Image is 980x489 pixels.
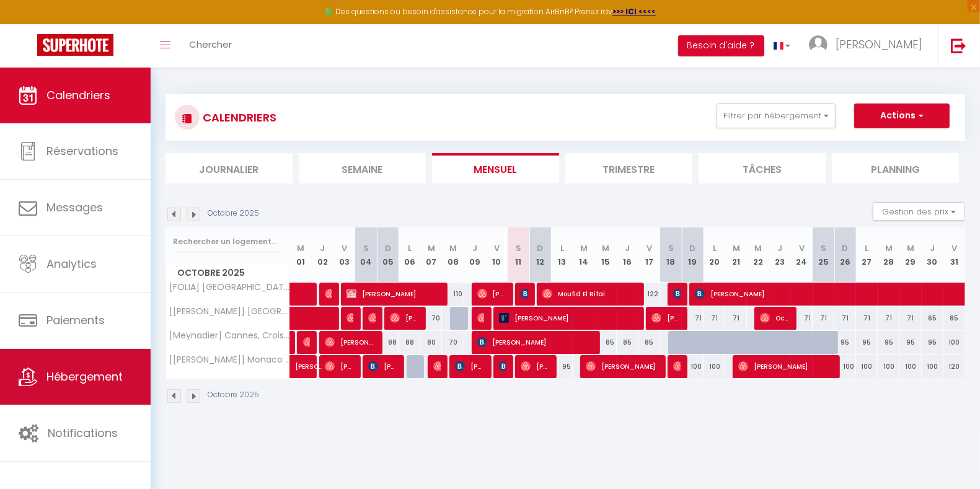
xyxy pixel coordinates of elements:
th: 30 [922,227,943,283]
button: Besoin d'aide ? [678,35,764,56]
abbr: M [907,242,914,254]
div: 95 [899,331,921,354]
span: [PERSON_NAME] [325,282,332,306]
th: 05 [377,227,399,283]
div: 85 [943,307,965,330]
th: 06 [399,227,420,283]
div: 80 [420,331,442,354]
abbr: S [668,242,674,254]
div: 122 [638,283,660,306]
th: 25 [813,227,834,283]
span: Octobre 2025 [166,264,289,282]
span: [PERSON_NAME] [347,306,354,330]
th: 11 [508,227,529,283]
span: [[PERSON_NAME]] [GEOGRAPHIC_DATA], [GEOGRAPHIC_DATA] à 3 minutes - [GEOGRAPHIC_DATA][PERSON_NAME] [168,307,292,316]
th: 27 [856,227,878,283]
abbr: M [754,242,762,254]
span: [PERSON_NAME] [325,330,376,354]
span: Messages [46,200,103,215]
abbr: L [408,242,412,254]
abbr: M [449,242,457,254]
span: [PERSON_NAME] [521,282,528,306]
div: 100 [899,355,921,378]
div: 100 [704,355,725,378]
h3: CALENDRIERS [200,104,276,131]
span: Hébergement [46,369,123,384]
div: 100 [943,331,965,354]
img: Super Booking [37,34,113,56]
abbr: D [385,242,391,254]
span: [PERSON_NAME] [673,355,681,378]
div: 85 [617,331,638,354]
abbr: S [516,242,521,254]
span: Calendriers [46,87,110,103]
th: 14 [573,227,594,283]
span: [PERSON_NAME] [368,355,397,378]
li: Semaine [299,153,426,183]
abbr: L [865,242,869,254]
span: [PERSON_NAME] [390,306,419,330]
span: Labessca [PERSON_NAME] [477,306,485,330]
p: Octobre 2025 [208,208,259,219]
th: 04 [355,227,377,283]
span: Réservations [46,143,118,159]
abbr: M [885,242,893,254]
abbr: V [647,242,652,254]
th: 23 [769,227,791,283]
abbr: S [821,242,826,254]
abbr: V [494,242,500,254]
span: [PERSON_NAME] [673,282,681,306]
abbr: V [342,242,347,254]
div: 71 [856,307,878,330]
div: 100 [856,355,878,378]
div: 88 [399,331,420,354]
abbr: M [297,242,304,254]
th: 02 [312,227,333,283]
span: [PERSON_NAME] [499,306,637,330]
li: Mensuel [432,153,559,183]
span: [PERSON_NAME] [477,330,593,354]
abbr: D [690,242,696,254]
div: 71 [725,307,747,330]
th: 21 [725,227,747,283]
span: [PERSON_NAME] [433,355,441,378]
a: >>> ICI <<<< [612,6,656,17]
th: 29 [899,227,921,283]
th: 03 [333,227,355,283]
div: 85 [594,331,616,354]
span: Paiements [46,312,105,328]
span: [PERSON_NAME] [521,355,550,378]
div: 70 [420,307,442,330]
li: Tâches [699,153,826,183]
span: [PERSON_NAME] [455,355,484,378]
th: 22 [747,227,769,283]
li: Trimestre [565,153,692,183]
div: 120 [943,355,965,378]
abbr: J [625,242,630,254]
div: 110 [442,283,464,306]
div: 95 [922,331,943,354]
div: 71 [834,307,856,330]
a: Chercher [180,24,241,68]
div: 85 [638,331,660,354]
input: Rechercher un logement... [173,231,283,253]
abbr: J [320,242,325,254]
th: 13 [551,227,573,283]
span: [PERSON_NAME] [368,306,376,330]
span: [PERSON_NAME] [295,348,324,372]
th: 18 [660,227,682,283]
img: logout [951,38,966,53]
abbr: V [799,242,805,254]
p: Octobre 2025 [208,389,259,401]
div: 71 [791,307,813,330]
span: Notifications [48,425,118,441]
th: 01 [290,227,312,283]
span: [PERSON_NAME] [836,37,922,52]
span: [PERSON_NAME] [651,306,681,330]
span: [PERSON_NAME] [586,355,658,378]
span: [[PERSON_NAME]] Monaco 300m, [PERSON_NAME], Résidence [168,355,292,364]
abbr: L [560,242,564,254]
button: Actions [854,104,950,128]
div: 88 [377,331,399,354]
abbr: M [733,242,740,254]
